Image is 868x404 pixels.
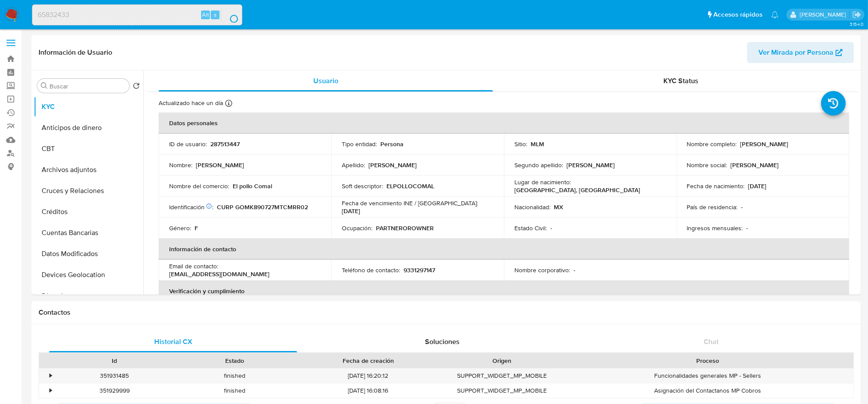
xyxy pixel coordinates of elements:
button: search-icon [221,9,239,21]
div: • [50,372,52,380]
a: Salir [852,10,861,19]
div: Funcionalidades generales MP - Sellers [562,369,854,383]
p: Nacionalidad : [514,203,550,211]
p: MX [554,203,563,211]
p: Segundo apellido : [514,161,563,169]
span: Soluciones [425,337,460,347]
h1: Contactos [39,308,854,317]
p: País de residencia : [687,203,738,211]
span: KYC Status [664,76,699,86]
div: SUPPORT_WIDGET_MP_MOBILE [442,383,562,398]
p: Persona [380,140,404,148]
div: [DATE] 16:20:12 [294,369,442,383]
button: Archivos adjuntos [34,159,143,180]
p: - [550,224,552,232]
p: [PERSON_NAME] [368,161,417,169]
div: finished [174,383,294,398]
button: Anticipos de dinero [34,117,143,138]
span: Historial CX [154,337,192,347]
p: 287513447 [210,140,240,148]
span: Ver Mirada por Persona [758,42,833,63]
p: Fecha de vencimiento INE / [GEOGRAPHIC_DATA] : [342,199,478,207]
p: 9331297147 [404,266,435,274]
th: Información de contacto [159,239,849,260]
div: Fecha de creación [301,356,436,365]
p: [DATE] [748,182,767,190]
div: 351929999 [54,383,174,398]
th: Datos personales [159,112,849,133]
p: Lugar de nacimiento : [514,178,571,186]
input: Buscar [50,82,126,90]
p: - [741,203,743,211]
button: CBT [34,138,143,159]
p: Actualizado hace un día [159,99,223,107]
p: Estado Civil : [514,224,547,232]
p: Nombre : [169,161,192,169]
span: Chat [704,337,719,347]
button: Ver Mirada por Persona [747,42,854,63]
p: [DATE] [342,207,360,215]
p: [PERSON_NAME] [196,161,244,169]
p: Apellido : [342,161,365,169]
h1: Información de Usuario [39,48,112,57]
button: Buscar [41,82,48,89]
p: - [747,224,748,232]
p: MLM [531,140,544,148]
p: Fecha de nacimiento : [687,182,745,190]
button: Créditos [34,201,143,222]
p: El pollo Comal [233,182,272,190]
button: Datos Modificados [34,243,143,264]
button: Cuentas Bancarias [34,222,143,243]
button: Devices Geolocation [34,264,143,285]
div: 351931485 [54,369,174,383]
div: Proceso [568,356,847,365]
span: Usuario [313,76,338,86]
p: Teléfono de contacto : [342,266,400,274]
th: Verificación y cumplimiento [159,281,849,302]
p: Nombre completo : [687,140,737,148]
div: finished [174,369,294,383]
p: Nombre del comercio : [169,182,229,190]
p: - [574,266,575,274]
p: PARTNEROROWNER [376,224,434,232]
div: SUPPORT_WIDGET_MP_MOBILE [442,369,562,383]
p: CURP GOMK890727MTCMRR02 [217,203,308,211]
button: Volver al orden por defecto [133,82,140,92]
p: Género : [169,224,191,232]
a: Notificaciones [771,11,779,18]
p: ID de usuario : [169,140,207,148]
div: Origen [448,356,556,365]
p: cesar.gonzalez@mercadolibre.com.mx [800,11,849,19]
p: Nombre social : [687,161,727,169]
p: Soft descriptor : [342,182,383,190]
span: Accesos rápidos [713,10,762,19]
span: Alt [202,11,209,19]
div: Estado [181,356,288,365]
p: [EMAIL_ADDRESS][DOMAIN_NAME] [169,270,269,278]
span: s [214,11,216,19]
button: Cruces y Relaciones [34,180,143,201]
input: Buscar usuario o caso... [32,9,242,21]
div: Id [60,356,168,365]
div: [DATE] 16:08:16 [294,383,442,398]
p: Email de contacto : [169,262,218,270]
div: • [50,386,52,395]
button: KYC [34,96,143,117]
p: [PERSON_NAME] [567,161,615,169]
p: Identificación : [169,203,213,211]
p: F [195,224,198,232]
p: Nombre corporativo : [514,266,570,274]
div: Asignación del Contactanos MP Cobros [562,383,854,398]
p: [GEOGRAPHIC_DATA], [GEOGRAPHIC_DATA] [514,186,640,194]
p: Ocupación : [342,224,372,232]
p: [PERSON_NAME] [740,140,789,148]
p: ELPOLLOCOMAL [386,182,434,190]
p: [PERSON_NAME] [731,161,779,169]
p: Ingresos mensuales : [687,224,743,232]
button: Direcciones [34,285,143,306]
p: Sitio : [514,140,527,148]
p: Tipo entidad : [342,140,377,148]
